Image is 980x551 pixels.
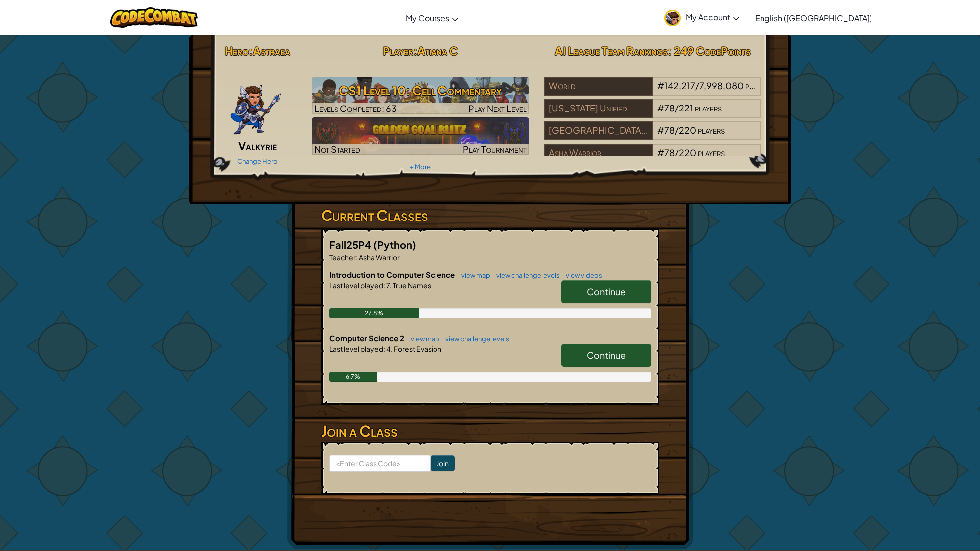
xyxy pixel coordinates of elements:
[321,420,659,442] h3: Join a Class
[401,4,463,31] a: My Courses
[675,147,679,158] span: /
[314,103,397,114] span: Levels Completed: 63
[664,10,681,26] img: avatar
[238,139,277,153] span: Valkyrie
[110,7,198,28] img: CodeCombat logo
[491,271,560,279] a: view challenge levels
[657,124,664,136] span: #
[544,77,653,96] div: World
[657,80,664,91] span: #
[329,455,431,472] input: <Enter Class Code>
[312,77,529,114] a: Play Next Level
[417,44,458,58] span: Atiana C
[664,102,675,113] span: 78
[659,2,744,33] a: My Account
[329,372,378,382] div: 6.7%
[675,102,679,113] span: /
[544,109,762,120] a: [US_STATE] Unified#78/221players
[392,281,431,290] span: True Names
[329,238,373,251] span: Fall25P4
[440,335,509,343] a: view challenge levels
[657,147,664,158] span: #
[675,124,679,136] span: /
[695,102,722,113] span: players
[329,253,356,262] span: Teacher
[358,253,400,262] span: Asha Warrior
[679,147,696,158] span: 220
[383,44,413,58] span: Player
[544,99,653,118] div: [US_STATE] Unified
[249,44,253,58] span: :
[406,335,439,343] a: view map
[686,12,739,22] span: My Account
[664,147,675,158] span: 78
[544,153,762,165] a: Asha Warrior#78/220players
[329,270,456,279] span: Introduction to Computer Science
[750,4,877,31] a: English ([GEOGRAPHIC_DATA])
[544,121,653,140] div: [GEOGRAPHIC_DATA][PERSON_NAME]
[544,86,762,98] a: World#142,217/7,998,080players
[312,117,529,155] img: Golden Goal
[329,333,406,343] span: Computer Science 2
[431,455,455,471] input: Join
[356,253,358,262] span: :
[745,80,772,91] span: players
[237,157,278,165] a: Change Hero
[561,271,602,279] a: view videos
[314,143,360,155] span: Not Started
[698,124,725,136] span: players
[321,204,659,226] h3: Current Classes
[383,281,385,290] span: :
[393,344,441,353] span: Forest Evasion
[587,349,626,361] span: Continue
[755,13,872,23] span: English ([GEOGRAPHIC_DATA])
[329,281,383,290] span: Last level played
[312,77,529,114] img: CS1 Level 10: Cell Commentary
[413,44,417,58] span: :
[312,117,529,155] a: Not StartedPlay Tournament
[544,131,762,142] a: [GEOGRAPHIC_DATA][PERSON_NAME]#78/220players
[312,79,529,102] h3: CS1 Level 10: Cell Commentary
[329,308,419,318] div: 27.8%
[668,44,751,58] span: : 249 CodePoints
[410,163,431,171] a: + More
[329,344,383,353] span: Last level played
[230,77,282,136] img: ValkyriePose.png
[468,103,527,114] span: Play Next Level
[695,80,699,91] span: /
[253,44,290,58] span: Astraea
[699,80,744,91] span: 7,998,080
[679,102,693,113] span: 221
[698,147,725,158] span: players
[657,102,664,113] span: #
[225,44,249,58] span: Hero
[664,124,675,136] span: 78
[555,44,668,58] span: AI League Team Rankings
[373,238,416,251] span: (Python)
[385,344,393,353] span: 4.
[463,143,527,155] span: Play Tournament
[385,281,392,290] span: 7.
[406,13,449,23] span: My Courses
[383,344,385,353] span: :
[679,124,696,136] span: 220
[456,271,490,279] a: view map
[544,144,653,163] div: Asha Warrior
[587,286,626,297] span: Continue
[664,80,695,91] span: 142,217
